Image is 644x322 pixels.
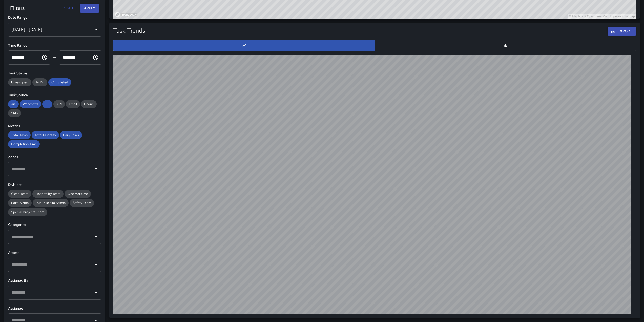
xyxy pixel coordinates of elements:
[92,233,99,240] button: Open
[8,278,101,283] h6: Assigned By
[42,102,52,106] span: 311
[8,154,101,160] h6: Zones
[91,52,101,63] button: Choose time, selected time is 11:59 PM
[60,4,76,13] button: Reset
[8,222,101,228] h6: Categories
[241,43,246,48] svg: Line Chart
[8,102,19,106] span: Jia
[8,250,101,256] h6: Assets
[92,261,99,268] button: Open
[70,199,94,207] div: Safety Team
[92,165,99,173] button: Open
[375,40,636,51] button: Bar Chart
[42,100,52,108] div: 311
[66,102,80,106] span: Email
[8,140,40,148] div: Completion Time
[8,142,40,146] span: Completion Time
[80,4,99,13] button: Apply
[32,190,64,198] div: Hospitality Team
[8,123,101,129] h6: Metrics
[608,27,636,36] button: Export
[32,133,59,137] span: Total Quantity
[66,100,80,108] div: Email
[32,131,59,139] div: Total Quantity
[8,201,32,205] span: Port Events
[53,100,65,108] div: API
[81,100,97,108] div: Phone
[39,52,50,63] button: Choose time, selected time is 12:00 AM
[81,102,97,106] span: Phone
[8,23,101,37] div: [DATE] - [DATE]
[33,199,69,207] div: Public Realm Assets
[113,27,145,35] h5: Task Trends
[8,131,31,139] div: Total Tasks
[8,190,31,198] div: Clean Team
[8,71,101,76] h6: Task Status
[8,78,31,86] div: Unassigned
[8,80,31,84] span: Unassigned
[8,109,21,117] div: SMS
[8,133,31,137] span: Total Tasks
[8,15,101,21] h6: Date Range
[32,80,47,84] span: To Do
[20,102,41,106] span: Workflows
[8,208,47,216] div: Special Projects Team
[113,40,375,51] button: Line Chart
[48,78,71,86] div: Completed
[65,190,91,198] div: One Maritime
[8,100,19,108] div: Jia
[8,182,101,188] h6: Divisions
[32,192,64,196] span: Hospitality Team
[65,192,91,196] span: One Maritime
[33,201,69,205] span: Public Realm Assets
[10,4,25,12] h6: Filters
[8,192,31,196] span: Clean Team
[53,102,65,106] span: API
[92,289,99,296] button: Open
[8,306,101,311] h6: Assignee
[8,199,32,207] div: Port Events
[70,201,94,205] span: Safety Team
[60,131,82,139] div: Daily Tasks
[8,111,21,115] span: SMS
[20,100,41,108] div: Workflows
[48,80,71,84] span: Completed
[60,133,82,137] span: Daily Tasks
[8,92,101,98] h6: Task Source
[8,43,101,48] h6: Time Range
[503,43,508,48] svg: Bar Chart
[32,78,47,86] div: To Do
[8,210,47,214] span: Special Projects Team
